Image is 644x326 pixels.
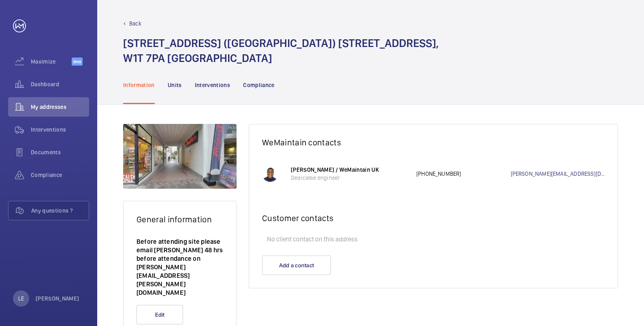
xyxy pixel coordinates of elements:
[31,58,72,66] span: Maximize
[129,19,141,28] p: Back
[18,294,24,303] p: LE
[136,305,183,324] button: Edit
[31,126,89,134] span: Interventions
[262,256,331,275] button: Add a contact
[31,80,89,88] span: Dashboard
[262,231,605,247] p: No client contact on this address
[31,171,89,179] span: Compliance
[72,58,83,66] span: Beta
[262,137,605,147] h2: WeMaintain contacts
[262,213,605,223] h2: Customer contacts
[123,81,155,89] p: Information
[291,174,408,182] p: Dedicated engineer
[168,81,182,89] p: Units
[31,207,89,215] span: Any questions ?
[31,103,89,111] span: My addresses
[136,237,223,297] p: Before attending site please email [PERSON_NAME] 48 hrs before attendance on [PERSON_NAME][EMAIL_...
[511,170,605,178] a: [PERSON_NAME][EMAIL_ADDRESS][DOMAIN_NAME]
[416,170,511,178] p: [PHONE_NUMBER]
[123,36,439,66] h1: [STREET_ADDRESS] ([GEOGRAPHIC_DATA]) [STREET_ADDRESS], W1T 7PA [GEOGRAPHIC_DATA]
[195,81,230,89] p: Interventions
[36,294,79,303] p: [PERSON_NAME]
[31,148,89,156] span: Documents
[136,214,223,224] h2: General information
[243,81,275,89] p: Compliance
[291,166,408,174] p: [PERSON_NAME] / WeMaintain UK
